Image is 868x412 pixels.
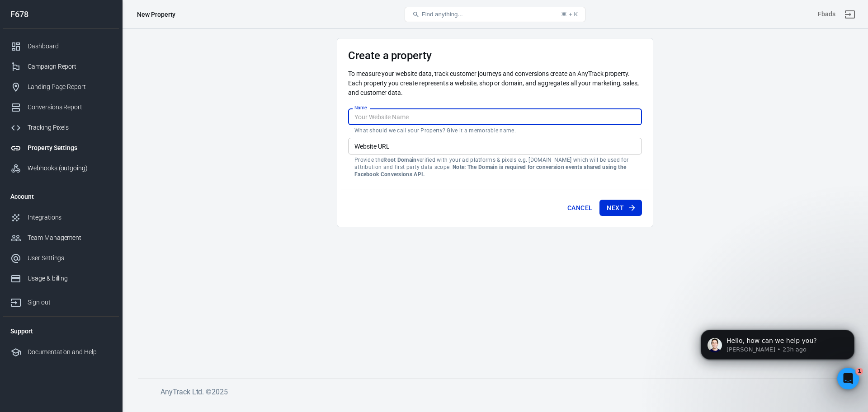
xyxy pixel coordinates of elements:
[3,36,119,56] a: Dashboard
[28,213,112,222] div: Integrations
[839,4,861,25] a: Sign out
[28,42,112,51] div: Dashboard
[348,108,642,125] input: Your Website Name
[137,10,175,19] div: New Property
[818,9,835,19] div: Account id: tR2bt8Tt
[354,164,626,178] strong: Note: The Domain is required for conversion events shared using the Facebook Conversions API.
[561,11,578,18] div: ⌘ + K
[28,298,112,307] div: Sign out
[28,164,112,173] div: Webhooks (outgoing)
[383,157,416,163] strong: Root Domain
[3,117,119,138] a: Tracking Pixels
[348,138,642,154] input: example.com
[3,248,119,268] a: User Settings
[28,233,112,243] div: Team Management
[3,186,119,207] li: Account
[28,274,112,283] div: Usage & billing
[3,268,119,289] a: Usage & billing
[3,10,119,19] div: F678
[3,158,119,178] a: Webhooks (outgoing)
[837,368,859,389] iframe: Intercom live chat
[160,386,839,398] h6: AnyTrack Ltd. © 2025
[3,97,119,117] a: Conversions Report
[28,82,112,92] div: Landing Page Report
[599,200,642,216] button: Next
[28,62,112,71] div: Campaign Report
[405,7,585,22] button: Find anything...⌘ + K
[3,289,119,313] a: Sign out
[687,311,868,388] iframe: Intercom notifications message
[856,368,863,375] span: 1
[28,123,112,132] div: Tracking Pixels
[3,77,119,97] a: Landing Page Report
[348,69,642,98] p: To measure your website data, track customer journeys and conversions create an AnyTrack property...
[354,127,636,134] p: What should we call your Property? Give it a memorable name.
[28,347,112,357] div: Documentation and Help
[3,320,119,342] li: Support
[421,11,462,18] span: Find anything...
[3,56,119,77] a: Campaign Report
[354,104,367,111] label: Name
[3,138,119,158] a: Property Settings
[3,207,119,228] a: Integrations
[28,103,112,112] div: Conversions Report
[28,143,112,153] div: Property Settings
[354,156,636,178] p: Provide the verified with your ad platforms & pixels e.g. [DOMAIN_NAME] which will be used for at...
[3,228,119,248] a: Team Management
[28,253,112,263] div: User Settings
[564,200,596,216] button: Cancel
[348,49,642,62] h3: Create a property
